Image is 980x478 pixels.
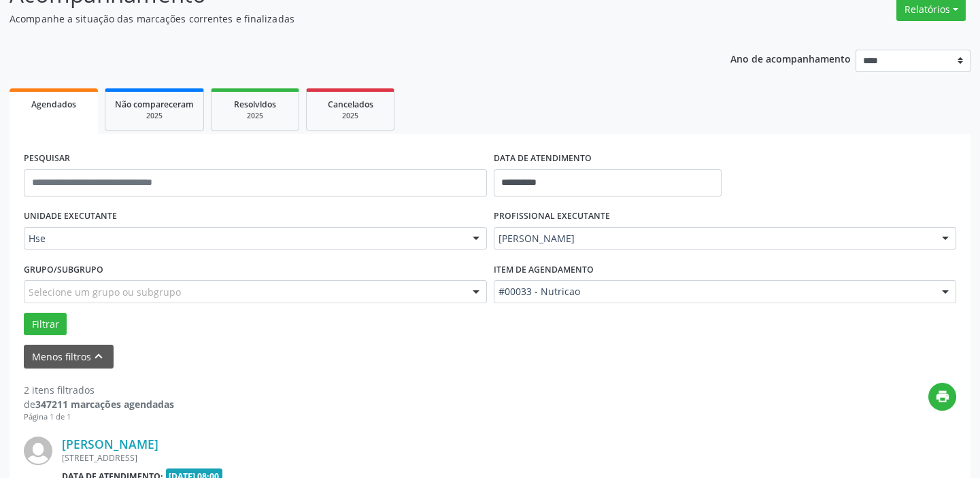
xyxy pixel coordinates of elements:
[935,389,950,404] i: print
[24,259,103,280] label: Grupo/Subgrupo
[29,285,181,299] span: Selecione um grupo ou subgrupo
[35,398,174,411] strong: 347211 marcações agendadas
[499,232,929,245] span: [PERSON_NAME]
[730,50,851,67] p: Ano de acompanhamento
[24,397,174,411] div: de
[62,452,752,464] div: [STREET_ADDRESS]
[24,206,117,227] label: UNIDADE EXECUTANTE
[31,99,76,110] span: Agendados
[29,232,459,245] span: Hse
[928,383,956,411] button: print
[234,99,276,110] span: Resolvidos
[91,349,106,364] i: keyboard_arrow_up
[115,111,194,121] div: 2025
[10,12,682,26] p: Acompanhe a situação das marcações correntes e finalizadas
[24,411,174,423] div: Página 1 de 1
[24,148,70,169] label: PESQUISAR
[316,111,384,121] div: 2025
[115,99,194,110] span: Não compareceram
[494,206,610,227] label: PROFISSIONAL EXECUTANTE
[24,437,52,465] img: img
[24,313,67,336] button: Filtrar
[221,111,289,121] div: 2025
[494,148,592,169] label: DATA DE ATENDIMENTO
[499,285,929,298] span: #00033 - Nutricao
[24,345,114,369] button: Menos filtroskeyboard_arrow_up
[328,99,373,110] span: Cancelados
[24,383,174,397] div: 2 itens filtrados
[62,437,158,451] a: [PERSON_NAME]
[494,259,594,280] label: Item de agendamento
